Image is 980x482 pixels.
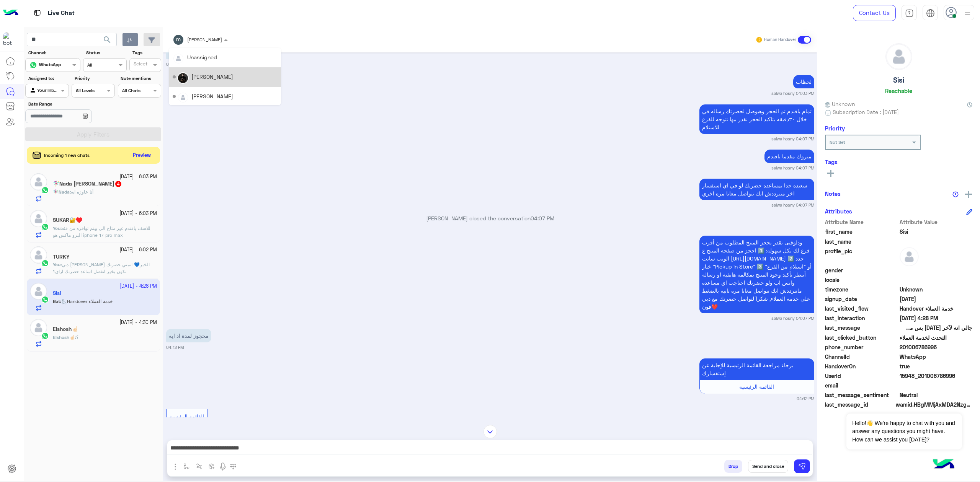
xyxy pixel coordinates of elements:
img: defaultAdmin.png [30,246,47,264]
img: tab [33,8,42,18]
p: [PERSON_NAME] closed the conversation [166,214,814,222]
b: : [53,334,76,340]
img: defaultAdmin.png [30,210,47,227]
img: send message [798,462,806,470]
h6: Attributes [825,208,852,215]
label: Note mentions [121,75,160,82]
p: 13/10/2025, 4:07 PM [699,104,814,134]
span: 4 [115,181,121,187]
button: Trigger scenario [193,460,206,472]
span: 2025-10-13T13:28:14.267Z [900,314,973,322]
span: Unknown [825,100,855,108]
img: WhatsApp [41,223,49,231]
button: Drop [724,460,742,473]
span: gender [825,266,898,274]
label: Assigned to: [28,75,68,82]
span: first_name [825,228,898,236]
small: salwa hosny 04:07 PM [771,202,814,208]
span: 0 [900,391,973,399]
b: : [53,225,62,231]
span: null [900,276,973,284]
img: defaultAdmin.png [173,54,183,64]
span: 2 [900,353,973,361]
h5: 🧚🏻‍♀️Nada Mohamed [53,181,122,187]
img: defaultAdmin.png [178,93,188,103]
button: select flow [180,460,193,472]
span: locale [825,276,898,284]
button: Preview [130,150,154,161]
span: last_interaction [825,314,898,322]
span: دبي فون مهند احمد مساء الخير💙 اتمني حضرتك تكون بخير اتفضل اساعد حضرتك ازاي؟ [53,262,150,274]
button: create order [206,460,218,472]
span: Subscription Date : [DATE] [833,108,899,116]
img: send voice note [218,462,227,471]
span: timezone [825,285,898,293]
span: last_visited_flow [825,305,898,313]
div: Unassigned [187,53,217,61]
small: salwa hosny 04:03 PM [771,90,814,96]
span: HandoverOn [825,362,898,370]
span: جالي انه لآخر اليوم بس مش ٢٤ ساعة [900,324,973,332]
span: 15948_201006786996 [900,372,973,380]
img: send attachment [171,462,180,471]
span: Elshosh☝🏻 [53,334,75,340]
b: : [53,189,71,195]
small: salwa hosny 04:07 PM [771,136,814,142]
span: ؟ [76,334,78,340]
small: [DATE] - 6:02 PM [119,246,157,254]
span: 🧚🏻‍♀️Nada [53,189,70,195]
img: tab [926,9,935,18]
div: Select [132,60,147,69]
span: signup_date [825,295,898,303]
span: ChannelId [825,353,898,361]
span: للاسف يافندم غير متاح الي بيتم توافره من فئه البرو ماكس هو iphone 17 pro max [53,225,150,238]
label: Priority [75,75,114,82]
span: Unknown [900,285,973,293]
ng-dropdown-panel: Options list [169,48,281,105]
small: salwa hosny 04:07 PM [771,165,814,171]
img: WhatsApp [41,259,49,267]
img: add [965,191,972,198]
a: tab [902,5,917,21]
img: tab [905,9,914,18]
small: Human Handover [764,37,796,43]
img: create order [209,463,215,469]
span: [PERSON_NAME] [187,37,222,42]
span: القائمة الرئيسية [739,383,774,390]
img: Trigger scenario [196,463,202,469]
img: picture [178,73,188,83]
span: phone_number [825,343,898,351]
span: search [103,35,112,44]
img: make a call [230,464,236,470]
small: 04:02 PM [166,61,185,67]
small: 04:12 PM [797,396,814,402]
img: WhatsApp [41,186,49,194]
p: 13/10/2025, 4:07 PM [699,179,814,200]
img: 1403182699927242 [3,33,17,46]
small: [DATE] - 6:03 PM [119,210,157,217]
small: [DATE] - 6:03 PM [119,173,157,181]
img: select flow [183,463,189,469]
span: القائمة الرئيسية [169,413,204,420]
img: defaultAdmin.png [30,319,47,336]
span: ودلوقتى تقدر تحجز المنتج المطلوب من أقرب فرع لك بكل سهولة: 1️⃣ احجز من صفحه المنتج ع الويب سايت [... [702,239,812,310]
span: last_name [825,238,898,246]
span: true [900,362,973,370]
b: Not Set [830,139,845,145]
label: Status [86,49,126,56]
span: email [825,381,898,389]
span: last_message [825,324,898,332]
span: Attribute Name [825,218,898,226]
span: UserId [825,372,898,380]
span: last_message_id [825,401,894,409]
a: Contact Us [853,5,896,21]
label: Date Range [28,101,114,107]
h6: Tags [825,158,972,165]
b: : [53,262,62,267]
button: Apply Filters [25,127,161,141]
small: 04:12 PM [166,344,184,350]
label: Channel: [28,49,80,56]
button: Send and close [748,460,788,473]
span: Hello!👋 We're happy to chat with you and answer any questions you might have. How can we assist y... [846,414,962,449]
small: salwa hosny 04:07 PM [771,315,814,321]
